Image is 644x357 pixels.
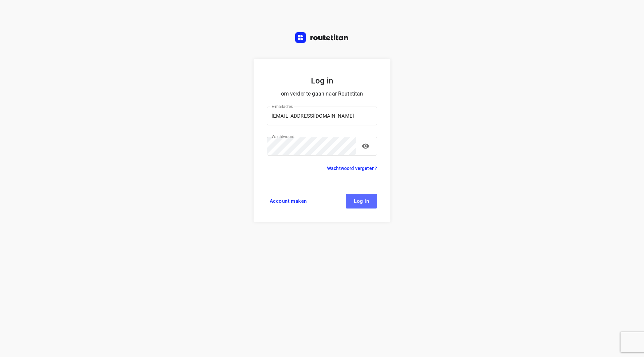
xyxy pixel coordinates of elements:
span: Log in [354,198,369,204]
a: Routetitan [295,32,349,45]
button: toggle password visibility [359,139,372,153]
a: Account maken [267,194,310,209]
h5: Log in [267,75,377,86]
span: Account maken [270,198,307,204]
button: Log in [346,194,377,209]
a: Wachtwoord vergeten? [327,164,377,172]
img: Routetitan [295,32,349,43]
p: om verder te gaan naar Routetitan [267,89,377,99]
